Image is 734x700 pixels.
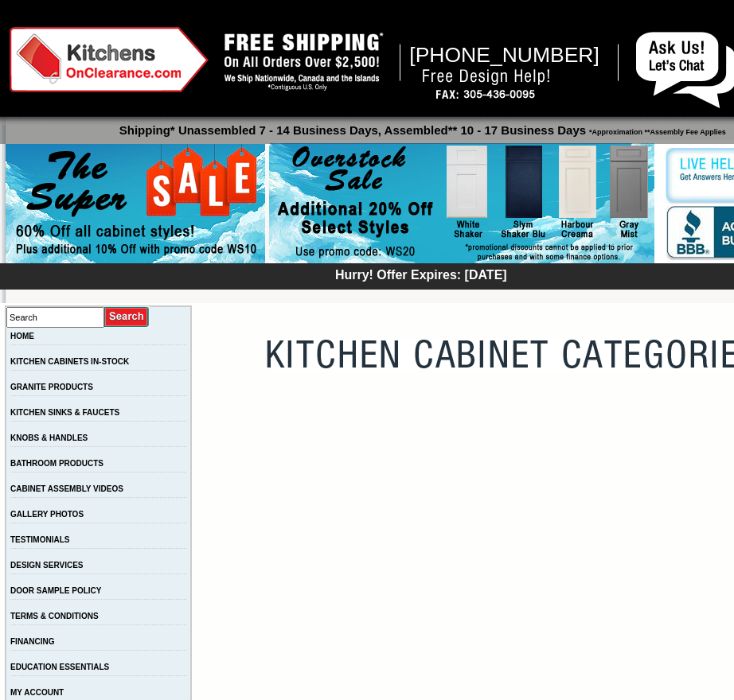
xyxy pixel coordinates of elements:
a: BATHROOM PRODUCTS [10,459,103,468]
a: DOOR SAMPLE POLICY [10,586,101,595]
a: TERMS & CONDITIONS [10,612,99,620]
a: MY ACCOUNT [10,688,64,697]
input: Submit [104,306,150,328]
a: KNOBS & HANDLES [10,434,88,442]
a: DESIGN SERVICES [10,561,84,570]
a: EDUCATION ESSENTIALS [10,663,109,671]
a: CABINET ASSEMBLY VIDEOS [10,484,123,493]
a: GALLERY PHOTOS [10,510,84,519]
span: [PHONE_NUMBER] [409,43,599,67]
a: KITCHEN CABINETS IN-STOCK [10,357,129,366]
a: GRANITE PRODUCTS [10,383,93,391]
a: KITCHEN SINKS & FAUCETS [10,408,119,417]
a: TESTIMONIALS [10,535,69,544]
a: HOME [10,332,34,340]
a: FINANCING [10,637,55,646]
span: *Approximation **Assembly Fee Applies [586,124,726,136]
img: Kitchens on Clearance Logo [10,27,209,92]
